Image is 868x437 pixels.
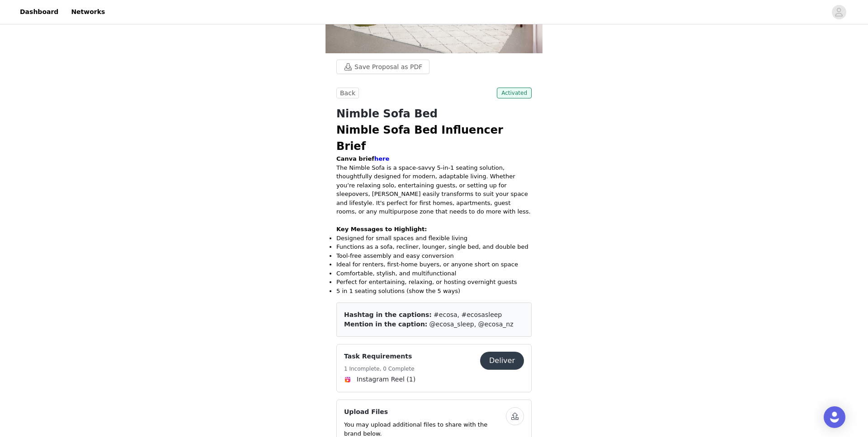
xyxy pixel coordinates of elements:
[336,279,517,285] span: Perfect for entertaining, relaxing, or hosting overnight guests
[344,352,415,361] h4: Task Requirements
[336,252,454,259] span: Tool-free assembly and easy conversion
[480,352,524,370] button: Deliver
[434,311,502,318] span: #ecosa, #ecosasleep
[336,88,359,98] button: Back
[344,376,351,383] img: Instagram Reels Icon
[357,375,415,384] span: Instagram Reel (1)
[336,106,532,122] h1: Nimble Sofa Bed
[336,270,456,277] span: Comfortable, stylish, and multifunctional
[344,321,427,328] span: Mention in the caption:
[14,2,64,22] a: Dashboard
[336,155,389,162] strong: Canva brief
[835,5,843,19] div: avatar
[336,124,503,153] strong: Nimble Sofa Bed Influencer Brief
[336,60,429,74] button: Save Proposal as PDF
[336,243,528,250] span: Functions as a sofa, recliner, lounger, single bed, and double bed
[336,288,460,294] span: 5 in 1 seating solutions (show the 5 ways)
[344,311,432,318] span: Hashtag in the captions:
[336,226,427,232] span: Key Messages to Highlight:
[344,407,506,417] h4: Upload Files
[336,235,467,242] span: Designed for small spaces and flexible living
[374,155,389,162] a: here
[429,321,514,328] span: @ecosa_sleep, @ecosa_nz
[497,88,532,98] span: Activated
[344,365,415,373] h5: 1 Incomplete, 0 Complete
[66,2,110,22] a: Networks
[336,164,531,215] span: The Nimble Sofa is a space-savvy 5-in-1 seating solution, thoughtfully designed for modern, adapt...
[824,406,845,428] div: Open Intercom Messenger
[336,261,518,268] span: Ideal for renters, first-home buyers, or anyone short on space
[336,344,532,392] div: Task Requirements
